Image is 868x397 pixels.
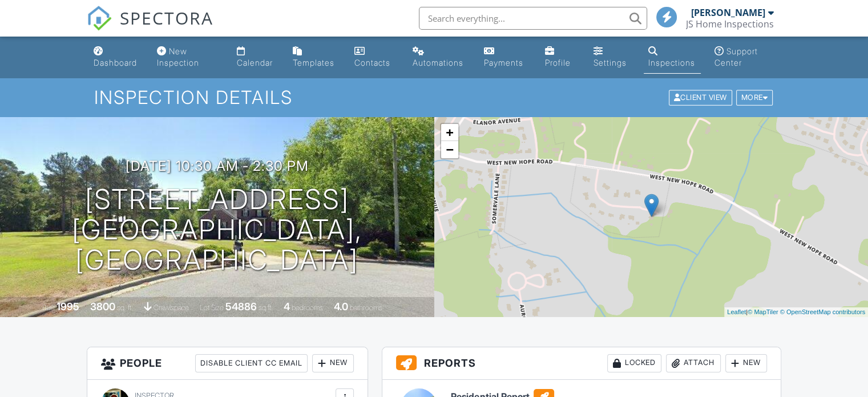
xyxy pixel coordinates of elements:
[232,41,279,74] a: Calendar
[350,41,399,74] a: Contacts
[354,58,390,67] div: Contacts
[312,354,354,372] div: New
[413,58,463,67] div: Automations
[644,41,701,74] a: Inspections
[686,18,774,30] div: JS Home Inspections
[382,347,781,380] h3: Reports
[152,41,223,74] a: New Inspection
[607,354,661,372] div: Locked
[710,41,779,74] a: Support Center
[154,303,189,312] span: crawlspace
[89,41,143,74] a: Dashboard
[259,303,273,312] span: sq.ft.
[87,15,213,39] a: SPECTORA
[90,300,115,312] div: 3800
[195,354,308,372] div: Disable Client CC Email
[748,308,778,315] a: © MapTiler
[736,90,773,106] div: More
[350,303,382,312] span: bathrooms
[292,303,323,312] span: bedrooms
[540,41,580,74] a: Company Profile
[120,6,213,30] span: SPECTORA
[419,7,647,30] input: Search everything...
[94,87,774,107] h1: Inspection Details
[117,303,133,312] span: sq. ft.
[725,354,767,372] div: New
[545,58,571,67] div: Profile
[484,58,523,67] div: Payments
[126,158,309,174] h3: [DATE] 10:30 am - 2:30 pm
[284,300,290,312] div: 4
[87,347,368,380] h3: People
[648,58,695,67] div: Inspections
[691,7,765,18] div: [PERSON_NAME]
[714,46,758,67] div: Support Center
[87,6,112,31] img: The Best Home Inspection Software - Spectora
[288,41,341,74] a: Templates
[200,303,224,312] span: Lot Size
[780,308,865,315] a: © OpenStreetMap contributors
[669,90,732,106] div: Client View
[237,58,273,67] div: Calendar
[589,41,635,74] a: Settings
[334,300,348,312] div: 4.0
[157,46,199,67] div: New Inspection
[18,185,416,275] h1: [STREET_ADDRESS] [GEOGRAPHIC_DATA], [GEOGRAPHIC_DATA]
[441,124,458,141] a: Zoom in
[42,303,55,312] span: Built
[727,308,746,315] a: Leaflet
[408,41,470,74] a: Automations (Basic)
[225,300,257,312] div: 54886
[594,58,627,67] div: Settings
[668,93,735,101] a: Client View
[666,354,721,372] div: Attach
[479,41,531,74] a: Payments
[293,58,334,67] div: Templates
[56,300,79,312] div: 1995
[724,307,868,317] div: |
[94,58,137,67] div: Dashboard
[441,141,458,158] a: Zoom out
